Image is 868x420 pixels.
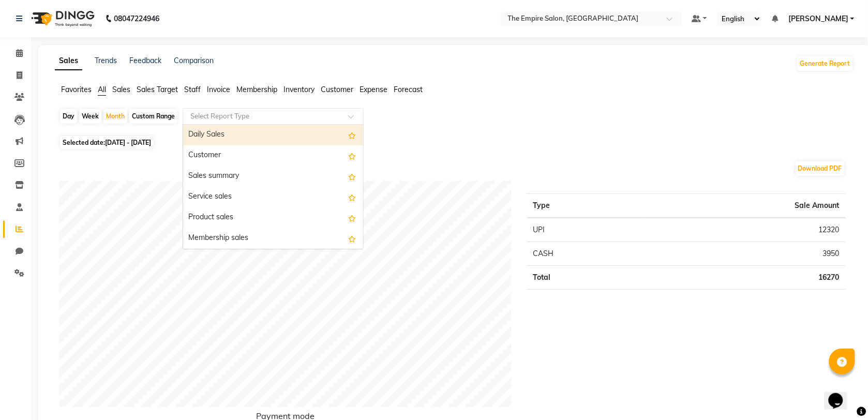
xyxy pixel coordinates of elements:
[644,194,846,218] th: Sale Amount
[798,56,853,71] button: Generate Report
[348,212,356,224] span: Add this report to Favorites List
[183,145,363,166] div: Customer
[348,129,356,141] span: Add this report to Favorites List
[60,109,77,124] div: Day
[348,232,356,245] span: Add this report to Favorites List
[137,85,178,94] span: Sales Target
[61,85,92,94] span: Favorites
[114,4,159,33] b: 08047224946
[360,85,387,94] span: Expense
[129,56,161,65] a: Feedback
[112,85,130,94] span: Sales
[95,56,117,65] a: Trends
[103,109,127,124] div: Month
[26,4,97,33] img: logo
[184,85,201,94] span: Staff
[60,136,154,149] span: Selected date:
[105,139,151,146] span: [DATE] - [DATE]
[98,85,106,94] span: All
[527,242,645,266] td: CASH
[348,149,356,162] span: Add this report to Favorites List
[55,52,82,70] a: Sales
[394,85,423,94] span: Forecast
[644,218,846,242] td: 12320
[825,379,858,410] iframe: chat widget
[283,85,315,94] span: Inventory
[183,187,363,207] div: Service sales
[236,85,277,94] span: Membership
[527,218,645,242] td: UPI
[796,161,845,176] button: Download PDF
[321,85,353,94] span: Customer
[174,56,214,65] a: Comparison
[348,170,356,183] span: Add this report to Favorites List
[183,228,363,249] div: Membership sales
[79,109,101,124] div: Week
[183,207,363,228] div: Product sales
[183,124,364,249] ng-dropdown-panel: Options list
[527,266,645,290] td: Total
[348,191,356,203] span: Add this report to Favorites List
[207,85,230,94] span: Invoice
[527,194,645,218] th: Type
[129,109,177,124] div: Custom Range
[788,13,848,24] span: [PERSON_NAME]
[644,242,846,266] td: 3950
[183,166,363,187] div: Sales summary
[183,125,363,145] div: Daily Sales
[644,266,846,290] td: 16270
